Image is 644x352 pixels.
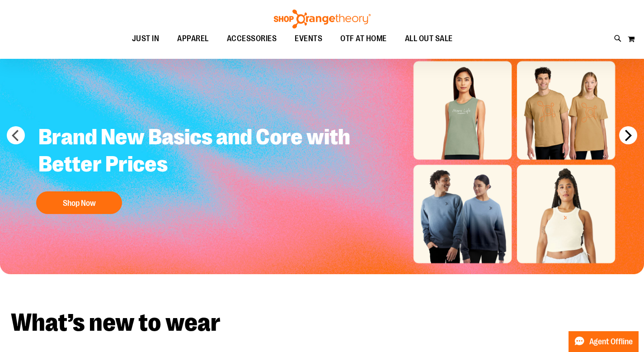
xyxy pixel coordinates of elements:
[11,310,633,335] h2: What’s new to wear
[589,338,633,346] span: Agent Offline
[227,29,277,49] span: ACCESSORIES
[36,191,122,214] button: Shop Now
[405,29,453,49] span: ALL OUT SALE
[7,126,25,144] button: prev
[32,117,359,187] h2: Brand New Basics and Core with Better Prices
[295,29,322,49] span: EVENTS
[32,117,359,219] a: Brand New Basics and Core with Better Prices Shop Now
[273,10,372,29] img: Shop Orangetheory
[569,331,639,352] button: Agent Offline
[340,29,387,49] span: OTF AT HOME
[619,126,637,144] button: next
[132,29,160,49] span: JUST IN
[177,29,209,49] span: APPAREL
